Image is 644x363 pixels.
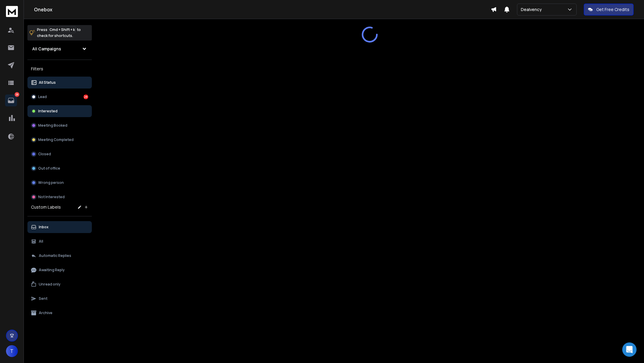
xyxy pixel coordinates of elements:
[27,250,92,262] button: Automatic Replies
[27,148,92,160] button: Closed
[38,152,51,156] p: Closed
[27,278,92,290] button: Unread only
[83,94,88,99] div: 28
[39,311,52,315] p: Archive
[27,120,92,131] button: Meeting Booked
[27,177,92,189] button: Wrong person
[27,105,92,117] button: Interested
[27,235,92,247] button: All
[521,7,544,13] p: Dealvency
[38,123,67,128] p: Meeting Booked
[39,80,56,85] p: All Status
[38,166,60,171] p: Out of office
[27,65,92,73] h3: Filters
[38,94,47,99] p: Lead
[39,282,61,287] p: Unread only
[27,191,92,203] button: Not Interested
[15,92,19,97] p: 28
[6,345,18,357] button: T
[39,225,49,229] p: Inbox
[38,109,58,114] p: Interested
[27,221,92,233] button: Inbox
[39,268,65,272] p: Awaiting Reply
[27,91,92,103] button: Lead28
[27,293,92,305] button: Sent
[27,134,92,146] button: Meeting Completed
[32,46,61,52] h1: All Campaigns
[27,77,92,89] button: All Status
[622,342,637,357] div: Open Intercom Messenger
[38,137,74,142] p: Meeting Completed
[38,195,65,199] p: Not Interested
[39,239,43,244] p: All
[34,6,491,13] h1: Onebox
[584,4,634,15] button: Get Free Credits
[38,180,64,185] p: Wrong person
[6,6,18,17] img: logo
[27,307,92,319] button: Archive
[27,162,92,174] button: Out of office
[27,264,92,276] button: Awaiting Reply
[39,253,71,258] p: Automatic Replies
[5,94,17,106] a: 28
[27,43,92,55] button: All Campaigns
[37,27,81,39] p: Press to check for shortcuts.
[596,7,629,13] p: Get Free Credits
[31,204,61,210] h3: Custom Labels
[49,26,76,33] span: Cmd + Shift + k
[39,296,47,301] p: Sent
